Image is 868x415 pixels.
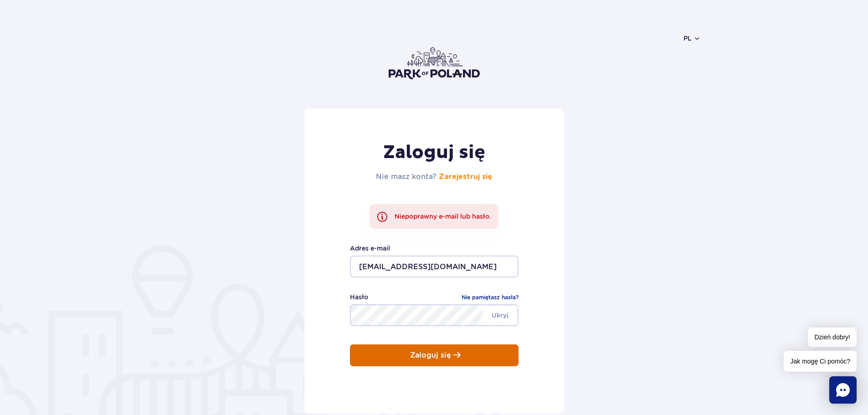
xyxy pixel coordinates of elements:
span: Jak mogę Ci pomóc? [784,351,857,372]
p: Zaloguj się [410,351,451,359]
button: pl [683,34,701,43]
h1: Zaloguj się [376,141,492,164]
input: Wpisz swój adres e-mail [350,256,519,277]
label: Adres e-mail [350,243,519,253]
label: Hasło [350,292,368,302]
div: Niepoprawny e-mail lub hasło. [370,204,498,229]
h2: Nie masz konta? [376,171,492,182]
span: Dzień dobry! [808,328,857,347]
div: Chat [829,376,857,404]
a: Zarejestruj się [439,173,492,180]
button: Zaloguj się [350,344,519,366]
a: Nie pamiętasz hasła? [462,293,519,302]
span: Ukryj [483,306,518,325]
img: Park of Poland logo [389,47,480,79]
